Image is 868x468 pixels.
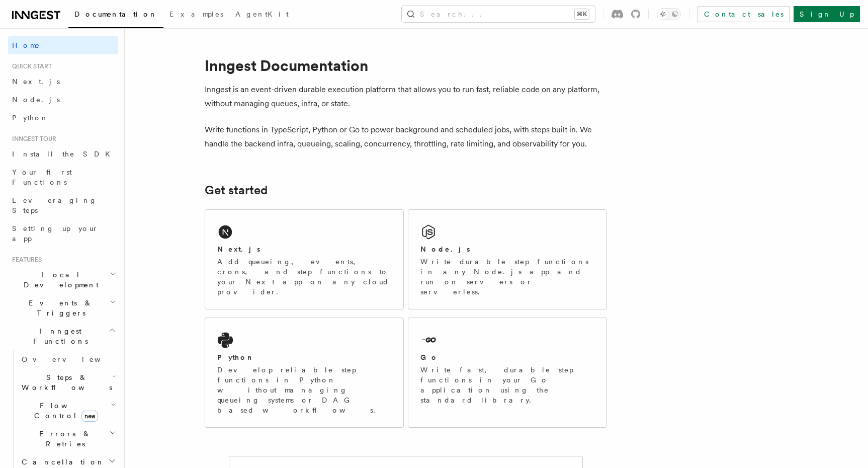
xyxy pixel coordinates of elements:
[18,457,105,467] span: Cancellation
[408,318,607,428] a: GoWrite fast, durable step functions in your Go application using the standard library.
[420,244,470,254] h2: Node.js
[12,224,99,243] span: Setting up your app
[420,257,594,297] p: Write durable step functions in any Node.js app and run on servers or serverless.
[8,326,109,346] span: Inngest Functions
[8,36,118,54] a: Home
[205,183,268,197] a: Get started
[18,401,111,421] span: Flow Control
[18,397,118,425] button: Flow Controlnew
[81,411,98,422] span: new
[8,109,118,127] a: Python
[575,9,589,19] kbd: ⌘K
[12,77,60,86] span: Next.js
[18,350,118,368] a: Overview
[12,40,40,50] span: Home
[8,145,118,163] a: Install the SDK
[12,196,97,214] span: Leveraging Steps
[18,372,112,393] span: Steps & Workflows
[8,270,110,290] span: Local Development
[8,294,118,322] button: Events & Triggers
[18,429,109,449] span: Errors & Retries
[8,266,118,294] button: Local Development
[169,10,223,18] span: Examples
[8,91,118,109] a: Node.js
[18,425,118,453] button: Errors & Retries
[794,6,860,22] a: Sign Up
[8,322,118,350] button: Inngest Functions
[217,365,391,415] p: Develop reliable step functions in Python without managing queueing systems or DAG based workflows.
[8,135,56,143] span: Inngest tour
[217,257,391,297] p: Add queueing, events, crons, and step functions to your Next app on any cloud provider.
[8,72,118,91] a: Next.js
[205,123,607,151] p: Write functions in TypeScript, Python or Go to power background and scheduled jobs, with steps bu...
[12,96,60,104] span: Node.js
[420,352,439,362] h2: Go
[8,191,118,219] a: Leveraging Steps
[74,10,157,18] span: Documentation
[8,256,42,264] span: Features
[205,318,404,428] a: PythonDevelop reliable step functions in Python without managing queueing systems or DAG based wo...
[205,209,404,309] a: Next.jsAdd queueing, events, crons, and step functions to your Next app on any cloud provider.
[12,150,116,158] span: Install the SDK
[8,298,110,318] span: Events & Triggers
[229,3,295,27] a: AgentKit
[408,209,607,309] a: Node.jsWrite durable step functions in any Node.js app and run on servers or serverless.
[12,114,49,122] span: Python
[8,219,118,248] a: Setting up your app
[22,355,125,363] span: Overview
[8,163,118,191] a: Your first Functions
[657,8,681,20] button: Toggle dark mode
[12,168,72,186] span: Your first Functions
[420,365,594,405] p: Write fast, durable step functions in your Go application using the standard library.
[402,6,595,22] button: Search...⌘K
[217,244,261,254] h2: Next.js
[8,62,52,70] span: Quick start
[68,3,163,28] a: Documentation
[205,56,607,74] h1: Inngest Documentation
[18,368,118,397] button: Steps & Workflows
[163,3,229,27] a: Examples
[235,10,289,18] span: AgentKit
[698,6,790,22] a: Contact sales
[205,83,607,111] p: Inngest is an event-driven durable execution platform that allows you to run fast, reliable code ...
[217,352,254,362] h2: Python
